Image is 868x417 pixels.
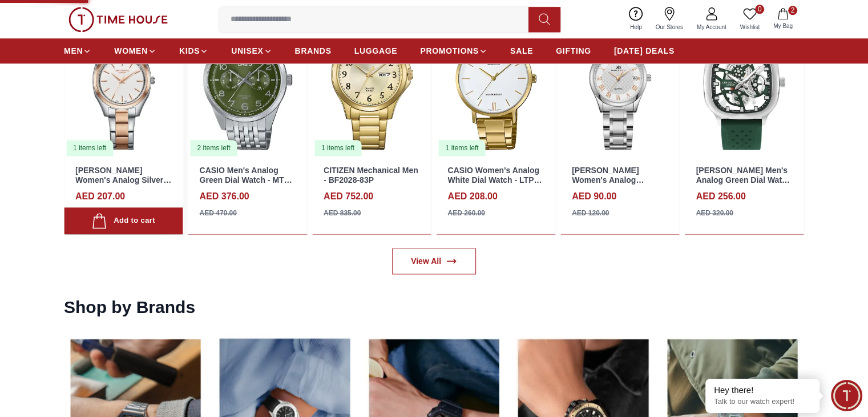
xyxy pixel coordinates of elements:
button: Add to cart [64,207,183,234]
div: AED 120.00 [572,208,609,218]
div: Add to cart [92,213,155,228]
h4: AED 376.00 [200,190,249,203]
a: LUGGAGE [354,41,398,61]
div: AED 835.00 [324,208,361,218]
div: AED 260.00 [448,208,485,218]
span: BRANDS [295,45,332,57]
span: 0 [755,5,764,14]
a: PROMOTIONS [420,41,487,61]
div: Hey there! [714,384,811,396]
h4: AED 207.00 [75,190,125,203]
h4: AED 90.00 [572,190,616,203]
a: [DATE] DEALS [614,41,675,61]
a: CITIZEN Mechanical Men - BF2028-83P1 items left [312,7,431,157]
a: UNISEX [231,41,272,61]
span: PROMOTIONS [420,45,479,57]
img: Lee Cooper Women's Analog Silver Dial Watch - LC08006.530 [64,7,183,157]
img: CASIO Women's Analog White Dial Watch - LTP-VT01G-7BUDF [437,7,556,157]
span: [DATE] DEALS [614,45,675,57]
h2: Shop by Brands [64,297,195,318]
div: 1 items left [66,140,113,156]
img: CASIO Men's Analog Green Dial Watch - MTP-E340D-3AVDF [188,7,308,157]
div: Chat Widget [831,380,862,411]
span: My Account [692,23,731,31]
span: UNISEX [231,45,263,57]
a: CITIZEN Mechanical Men - BF2028-83P [324,166,418,185]
img: ... [68,7,168,32]
a: 0Wishlist [733,5,766,34]
span: 2 [788,6,797,15]
a: CASIO Men's Analog Green Dial Watch - MTP-E340D-3AVDF2 items left [188,7,308,157]
button: 2My Bag [766,6,800,33]
span: My Bag [769,22,797,30]
span: MEN [64,45,83,57]
a: BRANDS [295,41,332,61]
a: CASIO Women's Analog White Dial Watch - LTP-VT01G-7BUDF [448,166,542,194]
p: Talk to our watch expert! [714,397,811,407]
span: Wishlist [736,23,764,31]
span: GIFTING [556,45,591,57]
div: AED 470.00 [200,208,237,218]
img: Lee Cooper Men's Analog Green Dial Watch - LC07973.377 [685,7,804,157]
a: SALE [510,41,533,61]
span: WOMEN [114,45,148,57]
a: Lee Cooper Women's Analog Silver Dial Watch - LC08006.5301 items left [64,7,183,157]
span: Our Stores [651,23,688,31]
a: [PERSON_NAME] Women's Analog [PERSON_NAME] Gold Highlight Dial Watch - K25504-SBSWK [572,166,659,213]
a: KIDS [179,41,208,61]
a: [PERSON_NAME] Women's Analog Silver Dial Watch - LC08006.530 [75,166,171,194]
span: Help [625,23,647,31]
div: 1 items left [314,140,361,156]
div: AED 320.00 [696,208,733,218]
a: Our Stores [649,5,690,34]
a: View All [392,248,476,274]
h4: AED 752.00 [324,190,373,203]
h4: AED 256.00 [696,190,746,203]
a: GIFTING [556,41,591,61]
a: Help [623,5,649,34]
a: [PERSON_NAME] Men's Analog Green Dial Watch - LC07973.377 [696,166,792,194]
a: CASIO Women's Analog White Dial Watch - LTP-VT01G-7BUDF1 items left [437,7,556,157]
img: Kenneth Scott Women's Analog White Rose Gold Highlight Dial Watch - K25504-SBSWK [560,7,680,157]
a: CASIO Men's Analog Green Dial Watch - MTP-E340D-3AVDF [200,166,292,194]
div: 1 items left [439,140,486,156]
a: MEN [64,41,91,61]
img: CITIZEN Mechanical Men - BF2028-83P [312,7,431,157]
div: 2 items left [191,140,237,156]
h4: AED 208.00 [448,190,498,203]
a: WOMEN [114,41,156,61]
span: LUGGAGE [354,45,398,57]
span: SALE [510,45,533,57]
span: KIDS [179,45,200,57]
